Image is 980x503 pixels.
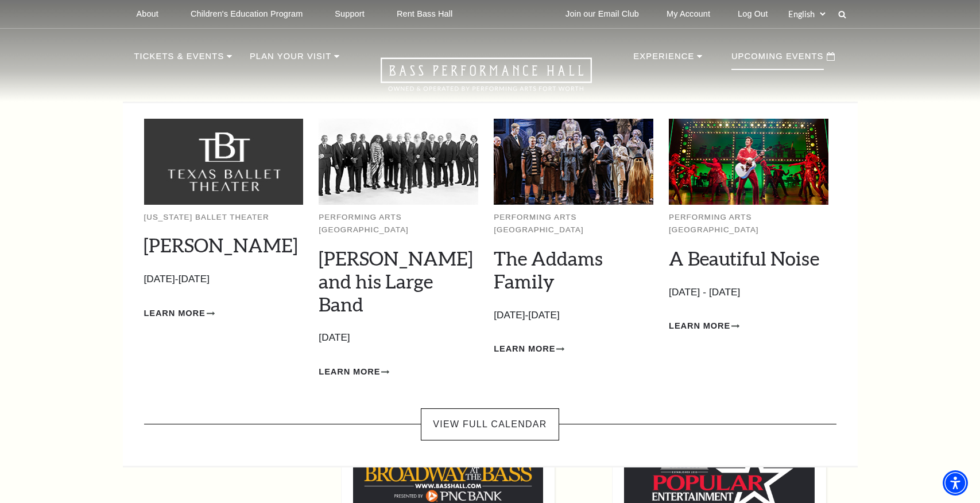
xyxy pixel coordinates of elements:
a: Learn More The Addams Family [494,342,564,356]
img: Texas Ballet Theater [144,119,304,204]
a: [PERSON_NAME] and his Large Band [319,247,473,315]
p: Tickets & Events [134,49,224,70]
a: [PERSON_NAME] [144,233,299,256]
a: Open this option [339,57,633,102]
img: Performing Arts Fort Worth [494,119,653,204]
p: Rent Bass Hall [397,9,453,19]
div: Accessibility Menu [943,470,968,496]
span: Learn More [669,319,730,333]
a: Learn More Peter Pan [144,306,215,321]
img: Performing Arts Fort Worth [319,119,478,204]
select: Select: [787,9,827,20]
p: Performing Arts [GEOGRAPHIC_DATA] [319,211,478,237]
span: Learn More [319,365,380,379]
p: About [137,9,158,19]
p: [DATE]-[DATE] [494,307,653,324]
p: [DATE] [319,330,478,346]
p: Performing Arts [GEOGRAPHIC_DATA] [669,211,828,237]
a: Learn More A Beautiful Noise [669,319,739,333]
a: Learn More Lyle Lovett and his Large Band [319,365,389,379]
img: Performing Arts Fort Worth [669,119,828,204]
p: Upcoming Events [731,49,824,70]
a: The Addams Family [494,247,603,293]
p: [US_STATE] Ballet Theater [144,211,304,224]
p: [DATE]-[DATE] [144,271,304,288]
p: Support [335,9,365,19]
a: View Full Calendar [421,408,559,440]
p: [DATE] - [DATE] [669,284,828,301]
p: Children's Education Program [191,9,303,19]
span: Learn More [494,342,555,356]
a: A Beautiful Noise [669,247,819,270]
p: Experience [633,49,694,70]
p: Plan Your Visit [250,49,331,70]
p: Performing Arts [GEOGRAPHIC_DATA] [494,211,653,237]
span: Learn More [144,306,206,321]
